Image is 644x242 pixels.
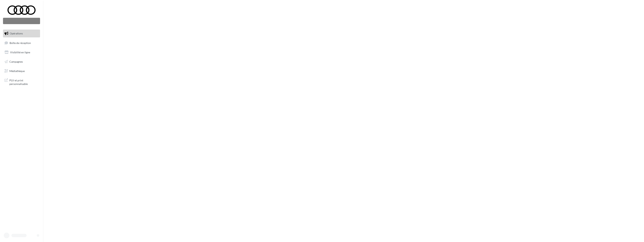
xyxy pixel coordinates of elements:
a: Visibilité en ligne [2,48,41,56]
span: Boîte de réception [10,41,31,44]
span: Médiathèque [9,69,25,72]
div: Nouvelle campagne [3,18,40,24]
span: Visibilité en ligne [10,51,30,54]
span: Opérations [10,32,23,35]
a: Opérations [2,30,41,37]
a: Médiathèque [2,67,41,75]
a: Campagnes [2,58,41,66]
a: PLV et print personnalisable [2,76,41,87]
a: Boîte de réception [2,39,41,47]
span: PLV et print personnalisable [9,78,39,86]
span: Campagnes [9,60,23,63]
